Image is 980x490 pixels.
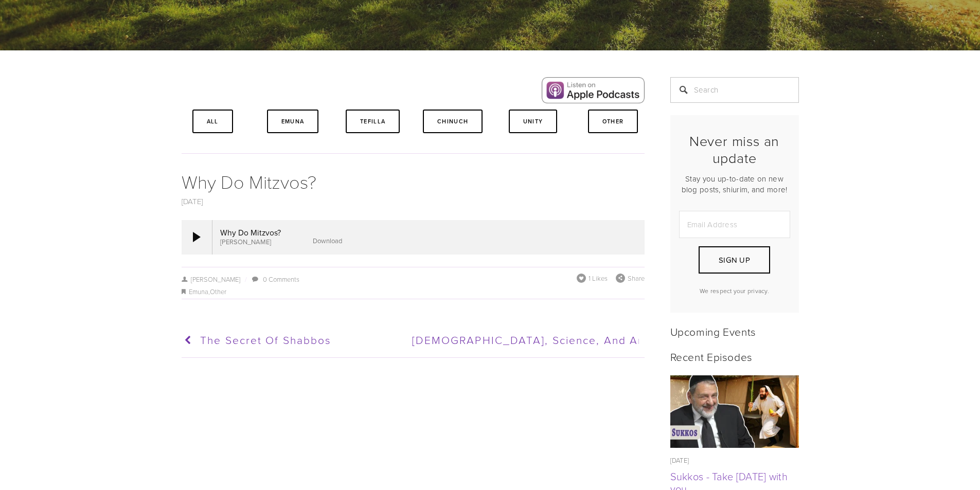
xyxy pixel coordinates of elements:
a: [DATE] [182,196,203,207]
h2: Upcoming Events [670,325,799,338]
h2: Recent Episodes [670,350,799,363]
a: Emuna [267,110,319,133]
span: / [240,275,251,284]
a: Download [313,236,342,245]
a: 0 Comments [263,275,299,284]
input: Search [670,77,799,103]
a: All [192,110,233,133]
span: 1 Likes [589,274,608,283]
a: [DEMOGRAPHIC_DATA], Science, and Archeology [412,328,639,353]
a: Why Do Mitzvos? [182,169,316,194]
img: Sukkos - Take Yom Kippur with you [670,375,799,448]
button: Sign Up [699,246,770,274]
a: Sukkos - Take Yom Kippur with you [670,375,799,448]
h2: Never miss an update [679,133,790,166]
a: The Secret of Shabbos [182,328,408,353]
a: Other [210,287,226,296]
input: Email Address [679,211,790,238]
a: Emuna [189,287,208,296]
a: Other [588,110,638,133]
p: Stay you up-to-date on new blog posts, shiurim, and more! [679,173,790,195]
span: [DEMOGRAPHIC_DATA], Science, and Archeology [412,332,694,347]
a: [PERSON_NAME] [182,275,241,284]
p: We respect your privacy. [679,286,790,295]
a: Tefilla [346,110,400,133]
div: Share [616,274,645,283]
div: , [182,286,645,298]
a: Chinuch [423,110,483,133]
a: Unity [509,110,558,133]
span: The Secret of Shabbos [200,332,331,347]
span: Sign Up [719,255,750,265]
time: [DATE] [670,456,689,465]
